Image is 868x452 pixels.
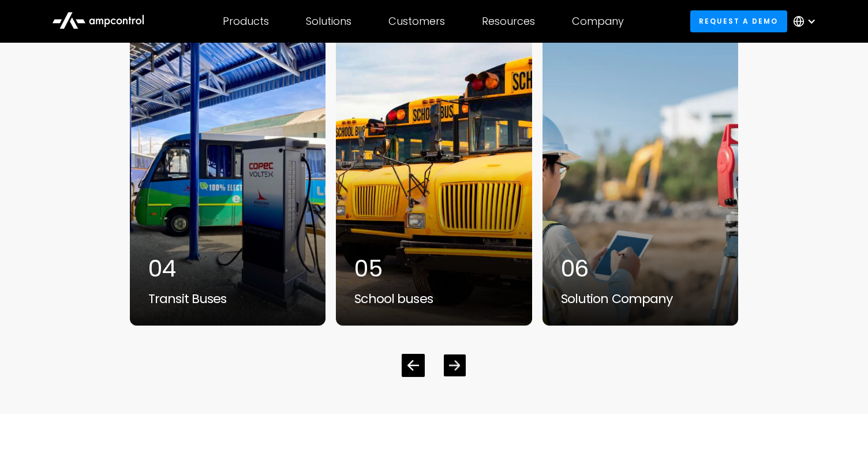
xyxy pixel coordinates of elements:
div: Customers [388,15,445,28]
div: 6 / 7 [542,36,739,326]
div: Solution Company [561,292,720,307]
div: 05 [354,255,513,282]
div: 5 / 7 [335,36,532,326]
div: School buses [354,292,513,307]
div: Resources [482,15,535,28]
a: two people analyzing construction for an EV infrastructure06Solution Company [542,36,739,326]
div: 06 [561,255,720,282]
div: 4 / 7 [129,36,326,326]
div: Company [572,15,624,28]
div: Transit Buses [148,292,307,307]
a: EV bus operation with AI and software04Transit Buses [129,36,326,326]
a: Request a demo [690,10,787,32]
div: 04 [148,255,307,282]
div: Previous slide [402,354,425,377]
div: Solutions [306,15,351,28]
a: school buses in a row05School buses [335,36,532,326]
div: Products [223,15,269,28]
div: Next slide [444,354,466,376]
